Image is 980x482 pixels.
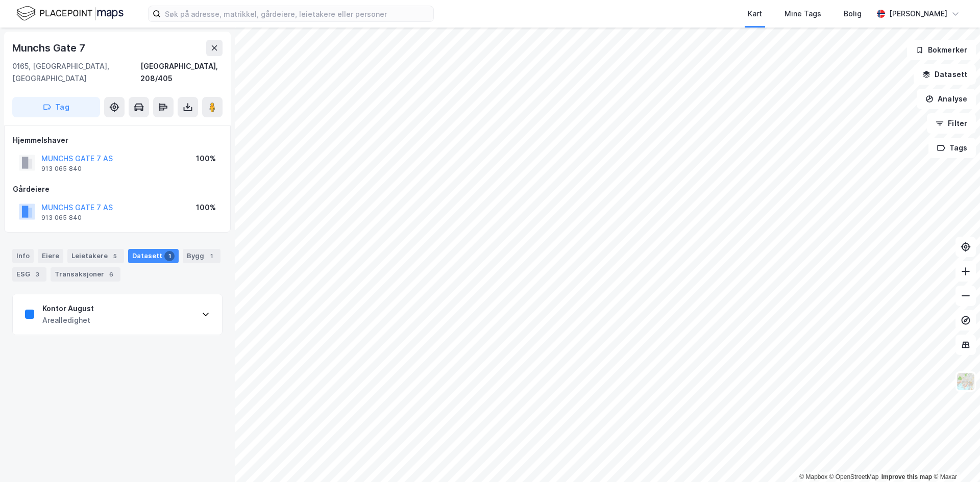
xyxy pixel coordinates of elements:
[38,249,63,263] div: Eiere
[12,40,87,56] div: Munchs Gate 7
[12,60,140,85] div: 0165, [GEOGRAPHIC_DATA], [GEOGRAPHIC_DATA]
[196,201,216,214] div: 100%
[183,249,220,263] div: Bygg
[41,165,82,173] div: 913 065 840
[928,138,976,158] button: Tags
[42,314,94,326] div: Arealledighet
[32,269,42,280] div: 3
[844,8,862,20] div: Bolig
[799,473,827,480] a: Mapbox
[161,6,433,21] input: Søk på adresse, matrikkel, gårdeiere, leietakere eller personer
[881,473,932,480] a: Improve this map
[12,97,100,117] button: Tag
[914,64,976,85] button: Datasett
[106,269,116,280] div: 6
[13,183,222,195] div: Gårdeiere
[785,8,821,20] div: Mine Tags
[956,372,975,391] img: Z
[929,433,980,482] iframe: Chat Widget
[41,214,82,222] div: 913 065 840
[917,89,976,109] button: Analyse
[128,249,179,263] div: Datasett
[42,302,94,315] div: Kontor August
[907,40,976,60] button: Bokmerker
[12,267,46,282] div: ESG
[206,251,216,261] div: 1
[748,8,762,20] div: Kart
[110,251,120,261] div: 5
[929,433,980,482] div: Kontrollprogram for chat
[12,249,34,263] div: Info
[16,5,124,22] img: logo.f888ab2527a4732fd821a326f86c7f29.svg
[13,134,222,146] div: Hjemmelshaver
[164,251,175,261] div: 1
[67,249,124,263] div: Leietakere
[927,113,976,134] button: Filter
[140,60,223,85] div: [GEOGRAPHIC_DATA], 208/405
[889,8,947,20] div: [PERSON_NAME]
[196,153,216,165] div: 100%
[829,473,879,480] a: OpenStreetMap
[51,267,120,282] div: Transaksjoner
